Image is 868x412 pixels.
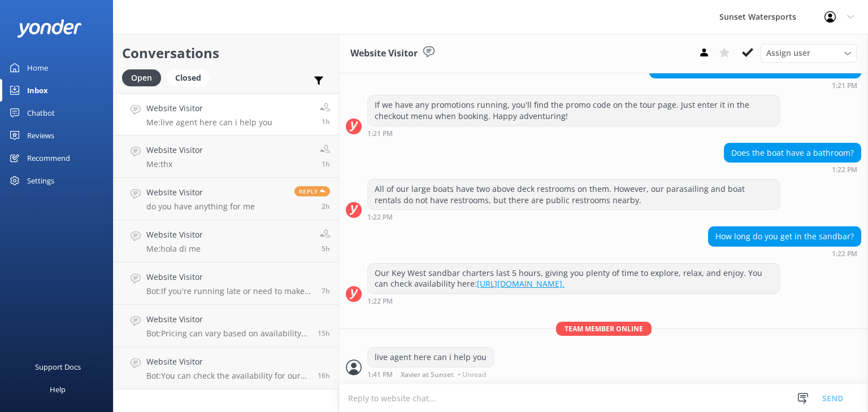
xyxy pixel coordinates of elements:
[832,82,857,89] strong: 1:21 PM
[318,328,330,338] span: Sep 14 2025 10:42pm (UTC -05:00) America/Cancun
[27,169,54,192] div: Settings
[35,356,81,378] div: Support Docs
[27,124,54,147] div: Reviews
[146,356,309,368] h4: Website Visitor
[146,102,272,115] h4: Website Visitor
[322,201,330,211] span: Sep 15 2025 11:33am (UTC -05:00) America/Cancun
[146,117,272,128] p: Me: live agent here can i help you
[761,44,857,62] div: Assign User
[146,244,203,254] p: Me: hola di me
[368,264,779,293] div: Our Key West sandbar charters last 5 hours, giving you plenty of time to explore, relax, and enjo...
[724,143,861,163] div: Does the boat have a bathroom?
[367,213,780,221] div: Sep 15 2025 12:22pm (UTC -05:00) America/Cancun
[367,298,393,305] strong: 1:22 PM
[114,262,338,305] a: Website VisitorBot:If you're running late or need to make changes to your reservation, please giv...
[146,286,313,296] p: Bot: If you're running late or need to make changes to your reservation, please give our office a...
[322,117,330,126] span: Sep 15 2025 12:41pm (UTC -05:00) America/Cancun
[114,178,338,220] a: Website Visitordo you have anything for meReply2h
[322,159,330,169] span: Sep 15 2025 12:21pm (UTC -05:00) America/Cancun
[146,328,309,339] p: Bot: Pricing can vary based on availability and seasonality. If you're seeing a different price a...
[556,322,652,336] span: Team member online
[368,95,779,125] div: If we have any promotions running, you'll find the promo code on the tour page. Just enter it in ...
[367,370,494,378] div: Sep 15 2025 12:41pm (UTC -05:00) America/Cancun
[709,227,861,246] div: How long do you get in the sandbar?
[167,69,210,86] div: Closed
[294,186,330,196] span: Reply
[458,371,486,378] span: • Unread
[167,71,215,84] a: Closed
[368,348,493,367] div: live agent here can i help you
[114,305,338,347] a: Website VisitorBot:Pricing can vary based on availability and seasonality. If you're seeing a dif...
[114,347,338,389] a: Website VisitorBot:You can check the availability for our sunset cruises and book your spot at [U...
[146,229,203,241] h4: Website Visitor
[27,56,48,79] div: Home
[17,19,82,38] img: yonder-white-logo.png
[122,71,167,84] a: Open
[114,93,338,135] a: Website VisitorMe:live agent here can i help you1h
[367,297,780,305] div: Sep 15 2025 12:22pm (UTC -05:00) America/Cancun
[724,165,861,173] div: Sep 15 2025 12:22pm (UTC -05:00) America/Cancun
[114,220,338,262] a: Website VisitorMe:hola di me5h
[146,159,203,169] p: Me: thx
[477,278,565,289] a: [URL][DOMAIN_NAME].
[146,371,309,381] p: Bot: You can check the availability for our sunset cruises and book your spot at [URL][DOMAIN_NAM...
[146,271,313,283] h4: Website Visitor
[367,371,393,378] strong: 1:41 PM
[401,371,454,378] span: Xavier at Sunset
[832,251,857,257] strong: 1:22 PM
[146,313,309,326] h4: Website Visitor
[832,166,857,173] strong: 1:22 PM
[50,378,66,401] div: Help
[146,201,255,212] p: do you have anything for me
[27,102,55,124] div: Chatbot
[318,371,330,380] span: Sep 14 2025 09:50pm (UTC -05:00) America/Cancun
[122,69,161,86] div: Open
[322,244,330,253] span: Sep 15 2025 08:10am (UTC -05:00) America/Cancun
[146,186,255,199] h4: Website Visitor
[122,42,330,64] h2: Conversations
[114,135,338,178] a: Website VisitorMe:thx1h
[322,286,330,296] span: Sep 15 2025 06:25am (UTC -05:00) America/Cancun
[27,147,70,169] div: Recommend
[367,214,393,221] strong: 1:22 PM
[649,81,861,89] div: Sep 15 2025 12:21pm (UTC -05:00) America/Cancun
[367,130,393,137] strong: 1:21 PM
[708,249,861,257] div: Sep 15 2025 12:22pm (UTC -05:00) America/Cancun
[146,144,203,156] h4: Website Visitor
[27,79,48,102] div: Inbox
[766,47,810,59] span: Assign user
[368,179,779,209] div: All of our large boats have two above deck restrooms on them. However, our parasailing and boat r...
[350,46,418,61] h3: Website Visitor
[367,129,780,137] div: Sep 15 2025 12:21pm (UTC -05:00) America/Cancun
